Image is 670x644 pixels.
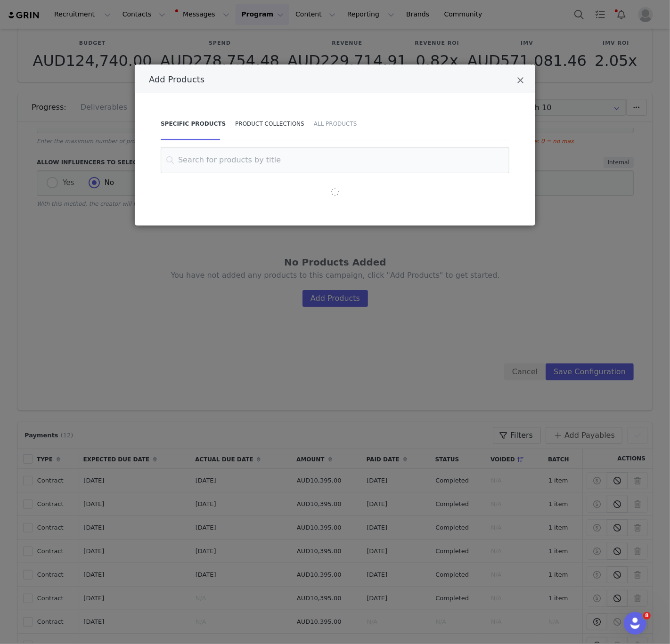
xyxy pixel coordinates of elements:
[624,612,646,635] iframe: Intercom live chat
[161,107,230,140] div: Specific Products
[230,107,309,140] div: Product Collections
[161,147,509,173] input: Search for products by title
[135,64,535,225] div: Add Products
[309,107,357,140] div: All Products
[8,8,387,18] body: Rich Text Area. Press ALT-0 for help.
[643,612,651,620] span: 8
